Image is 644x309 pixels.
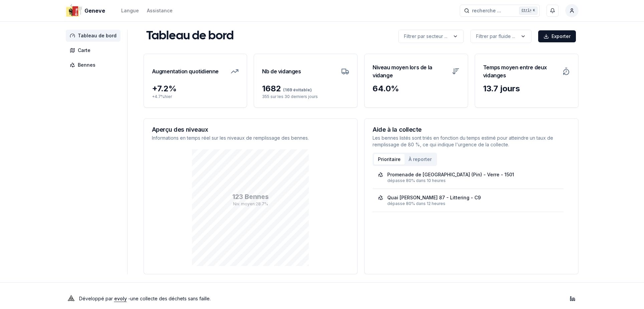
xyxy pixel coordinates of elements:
[66,7,108,15] a: Geneve
[373,83,460,94] div: 64.0 %
[378,194,558,206] a: Quai [PERSON_NAME] 87 - Littering - C9dépasse 80% dans 12 heures
[387,201,558,206] div: dépasse 80% dans 12 heures
[66,30,123,42] a: Tableau de bord
[152,127,350,133] h3: Aperçu des niveaux
[152,62,219,81] h3: Augmentation quotidienne
[66,44,123,56] a: Carte
[476,33,515,40] p: Filtrer par fluide ...
[470,30,531,43] button: label
[152,94,239,99] p: + 4.7 % hier
[121,7,139,14] div: Langue
[404,33,447,40] p: Filtrer par secteur ...
[66,293,76,304] img: Evoly Logo
[373,127,570,133] h3: Aide à la collecte
[152,135,350,141] p: Informations en temps réel sur les niveaux de remplissage des bennes.
[460,5,540,17] button: recherche ...Ctrl+K
[387,178,558,183] div: dépasse 80% dans 10 heures
[387,171,514,178] div: Promenade de [GEOGRAPHIC_DATA] (Pin) - Verre - 1501
[472,7,501,14] span: recherche ...
[398,30,464,43] button: label
[114,296,127,301] a: evoly
[262,83,349,94] div: 1682
[78,62,95,68] span: Bennes
[373,135,570,148] p: Les bennes listés sont triés en fonction du temps estimé pour atteindre un taux de remplissage de...
[121,7,139,15] button: Langue
[79,294,211,303] p: Développé par - une collecte des déchets sans faille .
[78,32,117,39] span: Tableau de bord
[483,62,558,81] h3: Temps moyen entre deux vidanges
[66,59,123,71] a: Bennes
[373,62,448,81] h3: Niveau moyen lors de la vidange
[538,30,576,42] button: Exporter
[66,3,82,19] img: Geneve Logo
[84,7,105,15] span: Geneve
[146,30,234,43] h1: Tableau de bord
[483,83,570,94] div: 13.7 jours
[405,154,436,165] button: À reporter
[78,47,90,54] span: Carte
[387,194,481,201] div: Quai [PERSON_NAME] 87 - Littering - C9
[374,154,405,165] button: Prioritaire
[262,62,301,81] h3: Nb de vidanges
[147,7,173,15] a: Assistance
[262,94,349,99] p: 355 sur les 30 derniers jours
[152,83,239,94] div: + 7.2 %
[281,87,312,92] span: (169 évitable)
[378,171,558,183] a: Promenade de [GEOGRAPHIC_DATA] (Pin) - Verre - 1501dépasse 80% dans 10 heures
